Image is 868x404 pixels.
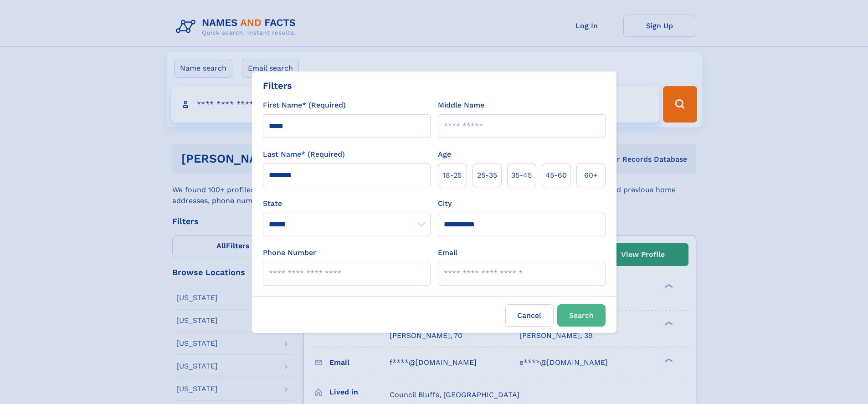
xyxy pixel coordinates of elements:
[263,79,292,92] div: Filters
[511,170,532,181] span: 35‑45
[438,247,457,258] label: Email
[263,198,431,209] label: State
[263,247,316,258] label: Phone Number
[438,198,452,209] label: City
[443,170,462,181] span: 18‑25
[438,149,451,160] label: Age
[263,149,345,160] label: Last Name* (Required)
[477,170,497,181] span: 25‑35
[505,304,554,327] label: Cancel
[263,100,346,111] label: First Name* (Required)
[557,304,606,327] button: Search
[438,100,484,111] label: Middle Name
[584,170,598,181] span: 60+
[545,170,567,181] span: 45‑60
